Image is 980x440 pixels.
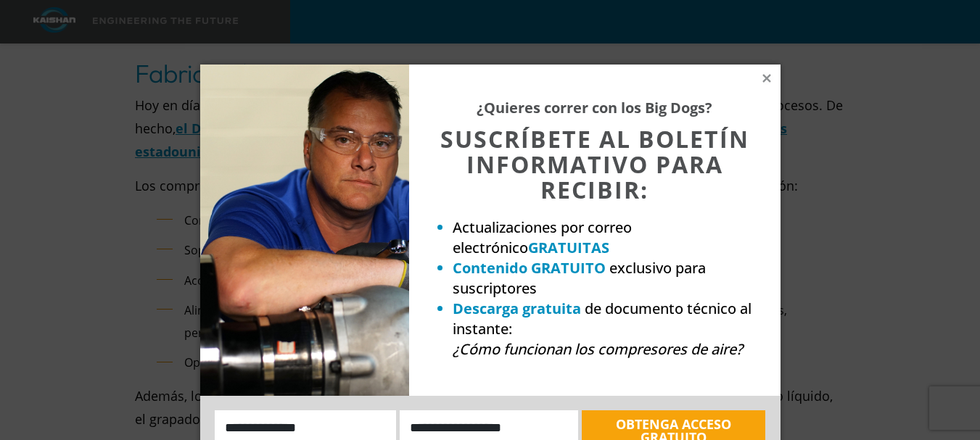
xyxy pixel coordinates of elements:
button: Cerca [760,72,773,85]
font: GRATUITAS [528,238,609,257]
font: Contenido GRATUITO [453,258,606,278]
font: Actualizaciones por correo electrónico [453,217,632,257]
font: SUSCRÍBETE AL BOLETÍN INFORMATIVO PARA RECIBIR: [440,123,749,205]
font: ¿Quieres correr con los Big Dogs? [477,98,712,117]
font: Descarga gratuita [453,299,581,318]
font: ¿Cómo funcionan los compresores de aire? [453,339,743,359]
font: de documento técnico al instante: [453,299,752,339]
font: exclusivo para suscriptores [453,258,706,298]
